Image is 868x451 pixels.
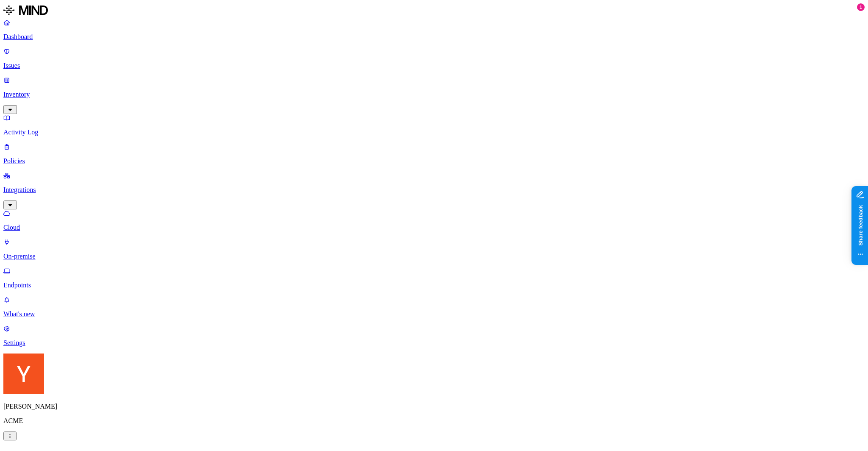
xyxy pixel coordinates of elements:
div: 1 [857,3,865,11]
a: Endpoints [3,267,865,289]
a: Issues [3,47,865,70]
a: Integrations [3,172,865,208]
p: Activity Log [3,128,865,136]
a: MIND [3,3,865,19]
img: Yoav Shaked [3,354,44,394]
a: Policies [3,143,865,165]
a: Inventory [3,76,865,113]
p: On-premise [3,253,865,260]
p: Settings [3,339,865,347]
a: Cloud [3,209,865,231]
p: Dashboard [3,33,865,41]
a: Dashboard [3,19,865,41]
a: On-premise [3,238,865,260]
p: ACME [3,417,865,425]
a: Settings [3,325,865,347]
p: What's new [3,310,865,318]
a: What's new [3,296,865,318]
p: Endpoints [3,281,865,289]
p: Integrations [3,186,865,194]
img: MIND [3,3,48,17]
p: Inventory [3,91,865,98]
p: Policies [3,157,865,165]
p: Issues [3,62,865,70]
a: Activity Log [3,114,865,136]
p: Cloud [3,224,865,231]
